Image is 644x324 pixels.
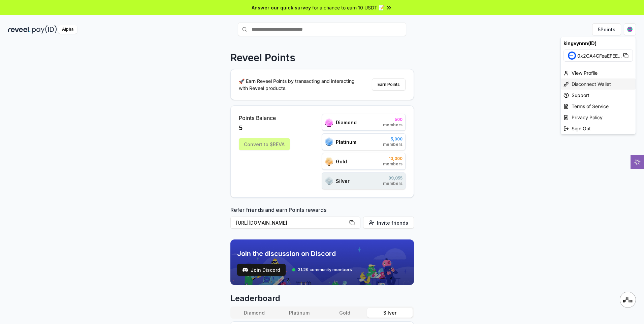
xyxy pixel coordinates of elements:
[561,37,636,50] div: kingvynnn(ID)
[577,52,622,59] span: 0x2CA4CFeaEFEE ...
[561,112,636,123] a: Privacy Policy
[561,123,636,134] div: Sign Out
[568,52,576,60] img: Base
[561,101,636,112] a: Terms of Service
[561,78,636,90] div: Disconnect Wallet
[561,90,636,101] a: Support
[561,67,636,78] div: View Profile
